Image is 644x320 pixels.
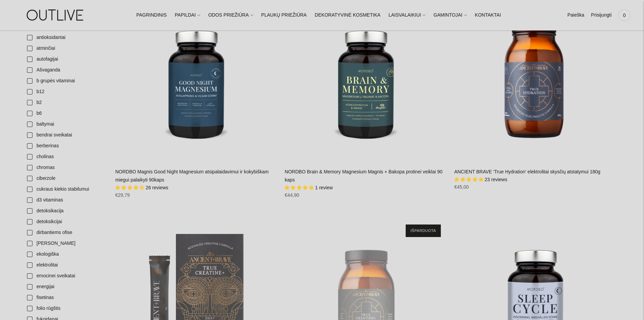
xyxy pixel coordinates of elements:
a: autofagijai [23,54,109,65]
a: chromas [23,162,109,173]
a: cukraus kiekio stabilumui [23,184,109,195]
a: Prisijungti [591,8,612,23]
a: b12 [23,86,109,97]
a: bendrai sveikatai [23,130,109,141]
span: €29,79 [115,192,130,198]
a: PAPILDAI [175,8,200,23]
a: dirbantiems ofise [23,227,109,238]
span: 4.87 stars [454,177,485,182]
a: elektrolitai [23,260,109,271]
a: PLAUKŲ PRIEŽIŪRA [261,8,307,23]
a: Paieška [567,8,584,23]
a: 0 [618,8,630,23]
a: ODOS PRIEŽIŪRA [208,8,253,23]
span: 1 review [315,185,333,190]
a: baltymai [23,119,109,130]
a: NORDBO Brain & Memory Magnesium Magnis + Bakopa protinei veiklai 90 kaps [285,169,442,183]
a: b grupės vitaminai [23,76,109,86]
a: DEKORATYVINĖ KOSMETIKA [315,8,380,23]
a: antioksidantai [23,32,109,43]
a: PAGRINDINIS [136,8,167,23]
a: b6 [23,108,109,119]
a: Ašvaganda [23,65,109,76]
span: €45,00 [454,184,469,190]
a: [PERSON_NAME] [23,238,109,249]
a: b2 [23,97,109,108]
a: atminčiai [23,43,109,54]
a: folio rūgštis [23,303,109,314]
a: berberinas [23,141,109,151]
span: 23 reviews [485,177,507,182]
a: detoksikacija [23,206,109,216]
a: LAISVALAIKIUI [388,8,425,23]
a: GAMINTOJAI [433,8,467,23]
span: 26 reviews [146,185,168,190]
span: 0 [620,10,629,20]
a: ekologiška [23,249,109,260]
span: 5.00 stars [285,185,315,190]
a: detoksikcijai [23,216,109,227]
a: KONTAKTAI [475,8,501,23]
a: d3 vitaminas [23,195,109,206]
a: ANCIENT BRAVE 'True Hydration' elektrolitai skysčių atstatymui 180g [454,169,600,174]
a: energijai [23,281,109,292]
a: cholinas [23,151,109,162]
img: OUTLIVE [14,3,98,27]
a: emocinei sveikatai [23,271,109,281]
a: ciberzole [23,173,109,184]
a: NORDBO Magnis Good Night Magnesium atsipalaidavimui ir kokybiškam miegui palaikyti 90kaps [115,169,269,183]
a: fisetinas [23,292,109,303]
span: €44,90 [285,192,299,198]
span: 4.65 stars [115,185,146,190]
